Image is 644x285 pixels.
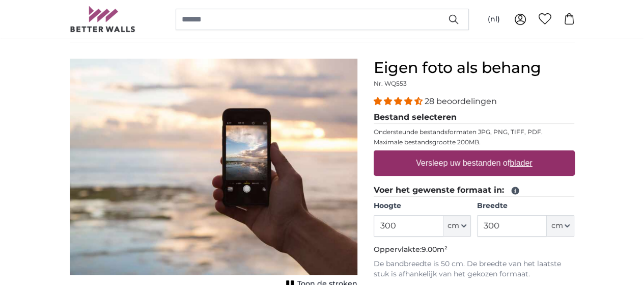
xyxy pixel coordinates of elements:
[374,184,575,197] legend: Voer het gewenste formaat in:
[547,215,574,237] button: cm
[374,259,575,279] p: De bandbreedte is 50 cm. De breedte van het laatste stuk is afhankelijk van het gekozen formaat.
[425,96,497,106] span: 28 beoordelingen
[551,221,563,231] span: cm
[374,201,471,211] label: Hoogte
[447,221,459,231] span: cm
[374,111,575,124] legend: Bestand selecteren
[510,159,532,167] u: blader
[374,138,575,146] p: Maximale bestandsgrootte 200MB.
[374,59,575,77] h1: Eigen foto als behang
[374,245,575,255] p: Oppervlakte:
[412,153,537,173] label: Versleep uw bestanden of
[70,59,357,275] img: personalised-photo
[443,215,471,237] button: cm
[374,80,407,87] span: Nr. WQ553
[422,245,447,254] span: 9.00m²
[480,10,508,29] button: (nl)
[374,96,425,106] span: 4.32 stars
[374,128,575,136] p: Ondersteunde bestandsformaten JPG, PNG, TIFF, PDF.
[70,6,136,32] img: Betterwalls
[477,201,574,211] label: Breedte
